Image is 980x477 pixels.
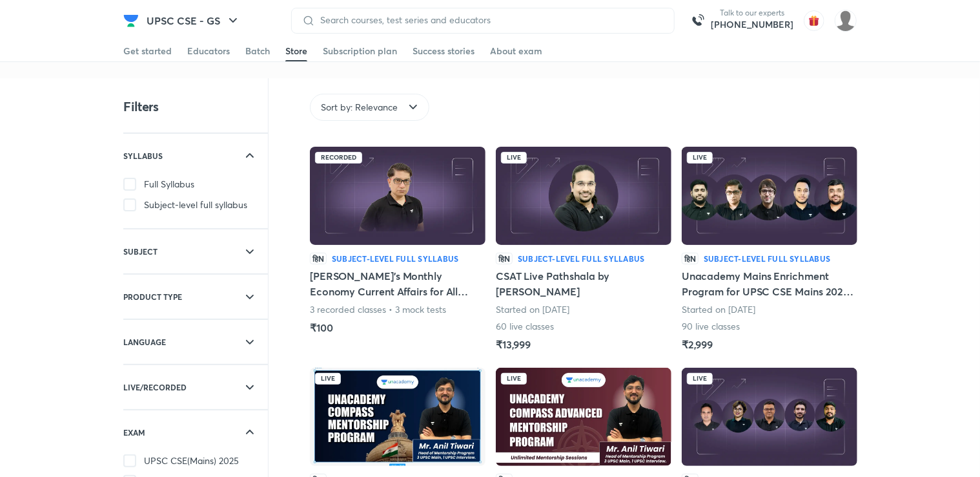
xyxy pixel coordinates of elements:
[490,41,542,61] a: About exam
[144,454,239,467] span: UPSC CSE(Mains) 2025
[682,147,857,245] img: Batch Thumbnail
[123,426,145,439] h6: EXAM
[501,373,527,385] div: Live
[187,45,230,58] div: Educators
[804,10,824,31] img: avatar
[496,253,513,264] p: हिN
[123,381,187,394] h6: LIVE/RECORDED
[123,290,182,303] h6: PRODUCT TYPE
[518,253,644,264] h6: Subject-level full syllabus
[711,18,793,31] a: [PHONE_NUMBER]
[123,245,158,258] h6: SUBJECT
[682,368,857,466] img: Batch Thumbnail
[245,41,270,61] a: Batch
[490,45,542,58] div: About exam
[310,147,485,245] img: Batch Thumbnail
[315,373,341,385] div: Live
[682,268,857,299] h5: Unacademy Mains Enrichment Program for UPSC CSE Mains 2025 (All - GS I, II, III, IV & Essay)
[123,335,166,348] h6: LANGUAGE
[496,268,671,299] h5: CSAT Live Pathshala by [PERSON_NAME]
[682,337,713,352] h5: ₹2,999
[685,8,711,34] img: call-us
[704,253,830,264] h6: Subject-level full syllabus
[413,41,475,61] a: Success stories
[123,149,163,162] h6: SYLLABUS
[310,253,327,264] p: हिN
[139,8,249,34] button: UPSC CSE - GS
[144,198,247,211] span: Subject-level full syllabus
[123,98,159,115] h4: Filters
[123,45,172,58] div: Get started
[310,320,333,335] h5: ₹100
[687,373,713,385] div: Live
[144,178,194,191] span: Full Syllabus
[245,45,270,58] div: Batch
[285,45,307,58] div: Store
[687,152,713,164] div: Live
[315,152,362,164] div: Recorded
[321,101,398,114] span: Sort by: Relevance
[501,152,527,164] div: Live
[496,320,555,333] p: 60 live classes
[323,45,397,58] div: Subscription plan
[315,15,664,25] input: Search courses, test series and educators
[123,13,139,28] img: Company Logo
[682,320,740,333] p: 90 live classes
[682,303,755,316] p: Started on [DATE]
[310,268,485,299] h5: [PERSON_NAME]’s Monthly Economy Current Affairs for All Competitive Exams
[310,303,447,316] p: 3 recorded classes • 3 mock tests
[835,10,857,32] img: Nandana Sethulakshmi
[310,368,485,466] img: Batch Thumbnail
[187,41,230,61] a: Educators
[332,253,458,264] h6: Subject-level full syllabus
[496,368,671,466] img: Batch Thumbnail
[711,8,793,18] p: Talk to our experts
[323,41,397,61] a: Subscription plan
[496,337,531,352] h5: ₹13,999
[285,41,307,61] a: Store
[496,147,671,245] img: Batch Thumbnail
[123,41,172,61] a: Get started
[682,253,699,264] p: हिN
[496,303,569,316] p: Started on [DATE]
[413,45,475,58] div: Success stories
